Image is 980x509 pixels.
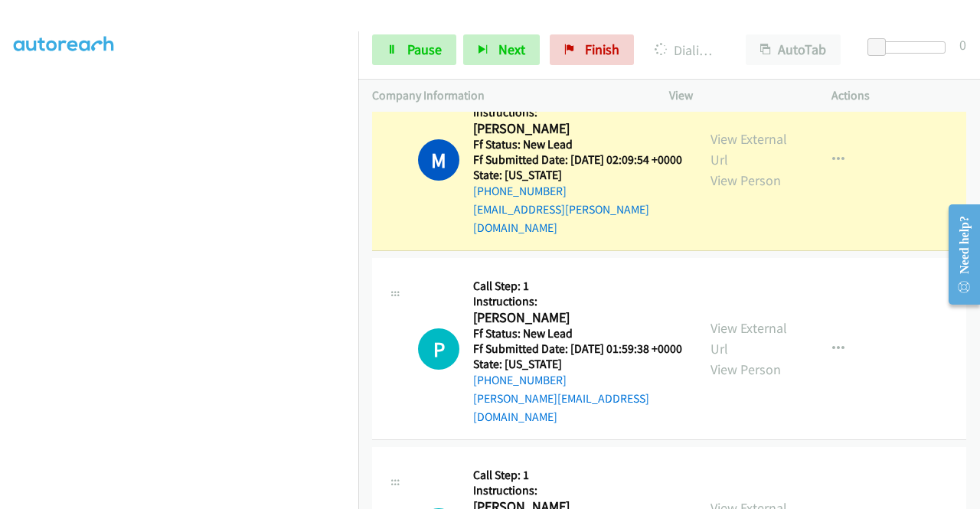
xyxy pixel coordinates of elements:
[473,373,567,387] a: [PHONE_NUMBER]
[418,328,459,370] h1: P
[669,86,804,105] p: View
[473,294,683,309] h5: Instructions:
[418,139,459,181] h1: M
[473,152,683,168] h5: Ff Submitted Date: [DATE] 02:09:54 +0000
[473,105,683,120] h5: Instructions:
[372,86,642,105] p: Company Information
[473,341,683,357] h5: Ff Submitted Date: [DATE] 01:59:38 +0000
[473,309,683,327] h2: [PERSON_NAME]
[746,34,841,65] button: AutoTab
[473,468,682,483] h5: Call Step: 1
[710,319,787,357] a: View External Url
[655,40,718,60] p: Dialing [PERSON_NAME]
[710,361,781,378] a: View Person
[473,202,649,235] a: [EMAIL_ADDRESS][PERSON_NAME][DOMAIN_NAME]
[473,326,683,341] h5: Ff Status: New Lead
[473,120,683,138] h2: [PERSON_NAME]
[473,279,683,294] h5: Call Step: 1
[473,391,649,424] a: [PERSON_NAME][EMAIL_ADDRESS][DOMAIN_NAME]
[936,194,980,315] iframe: Resource Center
[473,168,683,183] h5: State: [US_STATE]
[550,34,634,65] a: Finish
[585,41,619,58] span: Finish
[710,130,787,168] a: View External Url
[473,184,567,198] a: [PHONE_NUMBER]
[407,41,442,58] span: Pause
[498,41,525,58] span: Next
[710,171,781,189] a: View Person
[463,34,540,65] button: Next
[473,137,683,152] h5: Ff Status: New Lead
[875,41,946,54] div: Delay between calls (in seconds)
[473,483,682,498] h5: Instructions:
[372,34,456,65] a: Pause
[473,357,683,372] h5: State: [US_STATE]
[418,328,459,370] div: The call is yet to be attempted
[959,34,966,55] div: 0
[831,86,966,105] p: Actions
